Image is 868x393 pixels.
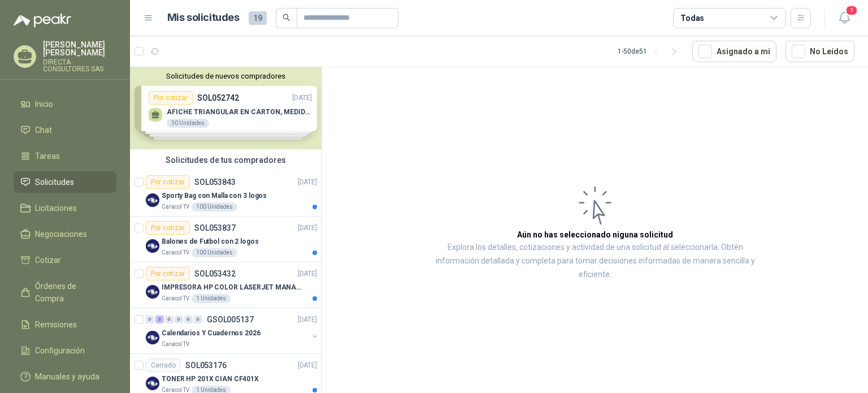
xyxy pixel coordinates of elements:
div: 1 Unidades [192,294,231,303]
p: [DATE] [298,177,317,188]
h1: Mis solicitudes [167,10,240,26]
p: SOL053432 [194,270,236,278]
p: SOL053176 [185,361,227,369]
span: Manuales y ayuda [35,370,99,383]
p: Caracol TV [162,294,189,303]
div: 0 [184,316,193,323]
p: [DATE] [298,314,317,325]
h3: Aún no has seleccionado niguna solicitud [517,228,673,241]
div: 0 [175,316,183,323]
div: 0 [165,316,173,323]
p: Balones de Futbol con 2 logos [162,236,259,247]
div: Todas [680,12,704,24]
span: 19 [249,11,267,25]
p: GSOL005137 [207,316,254,323]
p: [PERSON_NAME] [PERSON_NAME] [43,41,116,57]
span: 1 [845,5,858,16]
p: [DATE] [298,360,317,371]
span: Tareas [35,150,60,162]
div: Por cotizar [146,175,190,189]
a: Configuración [14,340,116,361]
div: Cerrado [146,359,181,372]
div: 1 - 50 de 51 [618,42,683,61]
img: Company Logo [146,331,159,344]
img: Company Logo [146,239,159,253]
p: SOL053843 [194,178,236,186]
span: Remisiones [35,318,77,331]
span: search [283,14,290,21]
p: Explora los detalles, cotizaciones y actividad de una solicitud al seleccionarla. Obtén informaci... [435,241,755,282]
a: Por cotizarSOL053837[DATE] Company LogoBalones de Futbol con 2 logosCaracol TV100 Unidades [130,217,322,262]
span: Órdenes de Compra [35,280,106,305]
span: Cotizar [35,254,61,266]
p: [DATE] [298,269,317,279]
div: 100 Unidades [192,248,237,257]
span: Solicitudes [35,176,74,188]
a: Manuales y ayuda [14,366,116,387]
img: Company Logo [146,285,159,299]
button: 1 [834,8,854,28]
button: Solicitudes de nuevos compradores [134,72,317,80]
a: Chat [14,119,116,141]
button: Asignado a mi [692,41,776,62]
div: Solicitudes de nuevos compradoresPor cotizarSOL052742[DATE] AFICHE TRIANGULAR EN CARTON, MEDIDAS ... [130,67,322,149]
a: Solicitudes [14,171,116,193]
span: Configuración [35,344,85,357]
div: Por cotizar [146,267,190,280]
a: Por cotizarSOL053432[DATE] Company LogoIMPRESORA HP COLOR LASERJET MANAGED E45028DNCaracol TV1 Un... [130,262,322,308]
div: 0 [146,316,154,323]
p: Caracol TV [162,248,189,257]
p: Sporty Bag con Malla con 3 logos [162,191,267,201]
p: IMPRESORA HP COLOR LASERJET MANAGED E45028DN [162,282,302,293]
img: Logo peakr [14,14,71,27]
button: No Leídos [785,41,854,62]
img: Company Logo [146,377,159,390]
a: Por cotizarSOL053843[DATE] Company LogoSporty Bag con Malla con 3 logosCaracol TV100 Unidades [130,171,322,217]
p: Calendarios Y Cuadernos 2026 [162,328,261,339]
a: Inicio [14,93,116,115]
div: 3 [155,316,164,323]
p: [DATE] [298,223,317,234]
a: 0 3 0 0 0 0 GSOL005137[DATE] Company LogoCalendarios Y Cuadernos 2026Caracol TV [146,313,319,349]
span: Chat [35,124,52,136]
span: Licitaciones [35,202,77,214]
span: Negociaciones [35,228,87,240]
p: TONER HP 201X CIAN CF401X [162,374,259,385]
p: Caracol TV [162,202,189,211]
div: Por cotizar [146,221,190,235]
a: Órdenes de Compra [14,275,116,309]
p: SOL053837 [194,224,236,232]
a: Remisiones [14,314,116,335]
a: Cotizar [14,249,116,271]
p: DIRECTA CONSULTORES SAS [43,59,116,72]
div: 0 [194,316,202,323]
a: Licitaciones [14,197,116,219]
a: Tareas [14,145,116,167]
a: Negociaciones [14,223,116,245]
p: Caracol TV [162,340,189,349]
div: Solicitudes de tus compradores [130,149,322,171]
span: Inicio [35,98,53,110]
img: Company Logo [146,193,159,207]
div: 100 Unidades [192,202,237,211]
